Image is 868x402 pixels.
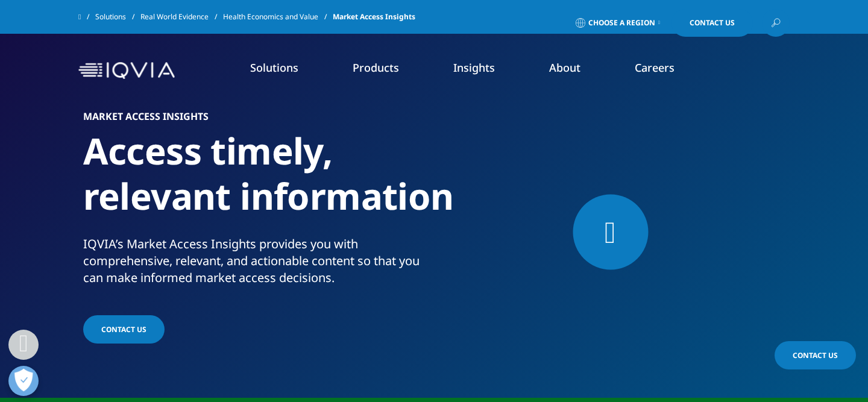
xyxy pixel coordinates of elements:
a: Contact Us [775,341,856,369]
a: Careers [635,60,675,75]
span: CONTACT US [101,324,146,334]
a: CONTACT US [83,315,165,344]
a: About [549,60,580,75]
p: IQVIA’s Market Access Insights provides you with comprehensive, relevant, and actionable content ... [83,236,430,294]
button: Open Preferences [8,366,39,396]
span: Choose a Region [588,18,655,28]
a: Insights [453,60,495,75]
a: Contact Us [671,9,753,37]
img: 2695_big-data-binary-code-concept-interconnected-blocks-of-data.jpg [463,111,785,353]
a: Solutions [250,60,298,75]
a: Products [353,60,399,75]
h1: Access timely, relevant information [83,128,430,236]
span: Contact Us [793,350,838,360]
nav: Primary [180,42,790,99]
img: IQVIA Healthcare Information Technology and Pharma Clinical Research Company [78,62,175,80]
span: Contact Us [690,19,735,27]
h6: Market Access Insights [83,111,430,128]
